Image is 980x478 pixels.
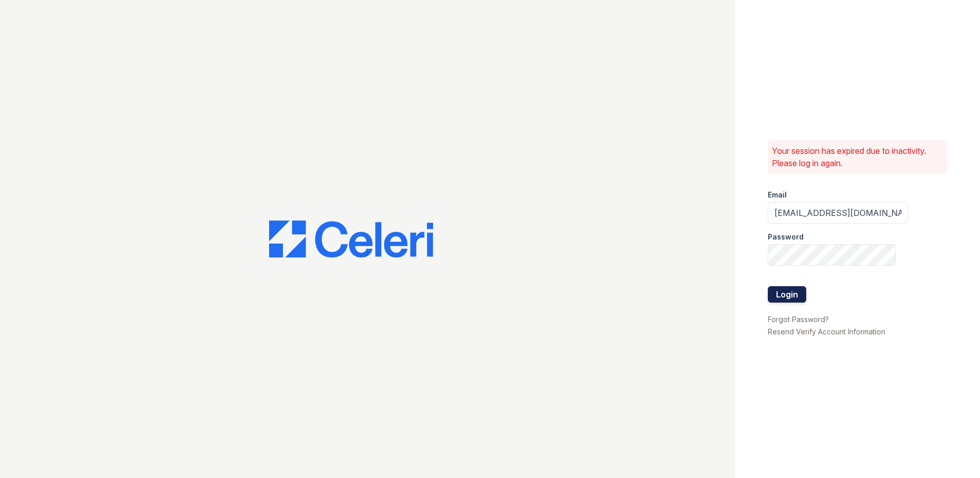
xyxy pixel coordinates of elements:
[768,190,787,200] label: Email
[768,315,829,324] a: Forgot Password?
[768,286,806,303] button: Login
[269,221,433,257] img: CE_Logo_Blue-a8612792a0a2168367f1c8372b55b34899dd931a85d93a1a3d3e32e68fde9ad4.png
[772,145,943,169] p: Your session has expired due to inactivity. Please log in again.
[768,327,885,336] a: Resend Verify Account Information
[768,232,804,242] label: Password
